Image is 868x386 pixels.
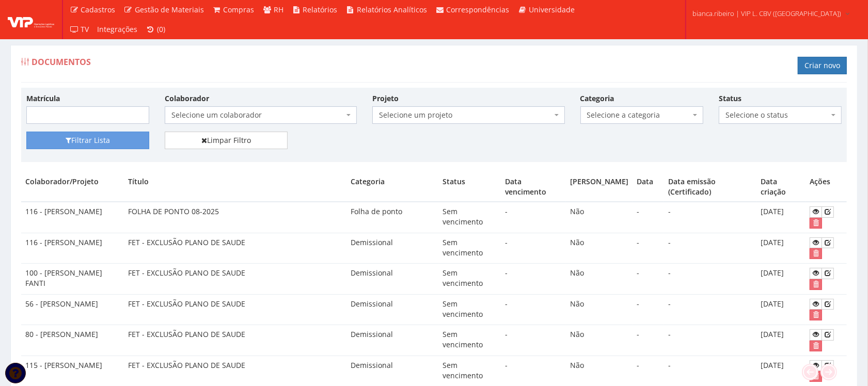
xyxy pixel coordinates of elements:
td: Não [566,325,633,356]
td: [DATE] [756,233,806,264]
td: - [501,264,566,295]
td: - [633,294,664,325]
td: - [501,202,566,233]
td: - [501,294,566,325]
td: FOLHA DE PONTO 08-2025 [124,202,346,233]
span: Correspondências [447,5,510,14]
th: Data vencimento [501,172,566,202]
td: Sem vencimento [438,325,501,356]
td: Sem vencimento [438,233,501,264]
th: Categoria [346,172,439,202]
td: Demissional [346,264,439,295]
td: [DATE] [756,264,806,295]
span: Gestão de Materiais [135,5,204,14]
span: Selecione um projeto [372,106,564,124]
label: Status [719,93,741,104]
td: Não [566,264,633,295]
span: Documentos [31,56,91,68]
td: - [633,202,664,233]
td: - [633,264,664,295]
td: Sem vencimento [438,202,501,233]
span: bianca.ribeiro | VIP L. CBV ([GEOGRAPHIC_DATA]) [692,8,841,19]
th: Data emissão (Certificado) [664,172,756,202]
span: Integrações [98,24,138,34]
span: TV [81,24,89,34]
td: 56 - [PERSON_NAME] [21,294,124,325]
label: Colaborador [165,93,209,104]
td: Sem vencimento [438,294,501,325]
span: Selecione um colaborador [165,106,357,124]
span: RH [274,5,283,14]
td: - [664,202,756,233]
span: (0) [157,24,165,34]
th: Título [124,172,346,202]
label: Matrícula [26,93,60,104]
label: Projeto [372,93,399,104]
th: Data criação [756,172,806,202]
span: Selecione o status [719,106,842,124]
span: Relatórios [303,5,338,14]
span: Selecione o status [725,110,829,120]
td: [DATE] [756,294,806,325]
a: Limpar Filtro [165,132,288,149]
td: Demissional [346,294,439,325]
span: Selecione a categoria [587,110,690,120]
td: 80 - [PERSON_NAME] [21,325,124,356]
label: Categoria [580,93,614,104]
td: - [664,233,756,264]
span: Cadastros [81,5,116,14]
td: 116 - [PERSON_NAME] [21,202,124,233]
td: - [664,294,756,325]
span: Compras [224,5,255,14]
a: Integrações [93,20,142,39]
td: Não [566,233,633,264]
th: [PERSON_NAME] [566,172,633,202]
span: Selecione um colaborador [171,110,344,120]
th: Ações [806,172,847,202]
td: Sem vencimento [438,264,501,295]
td: - [664,325,756,356]
td: - [501,233,566,264]
td: FET - EXCLUSÃO PLANO DE SAUDE [124,264,346,295]
a: Criar novo [798,57,847,74]
td: Folha de ponto [346,202,439,233]
th: Status [438,172,501,202]
th: Data [633,172,664,202]
img: logo [8,12,54,27]
td: FET - EXCLUSÃO PLANO DE SAUDE [124,294,346,325]
a: (0) [142,20,170,39]
td: 116 - [PERSON_NAME] [21,233,124,264]
span: Relatórios Analíticos [357,5,427,14]
td: - [664,264,756,295]
td: - [501,325,566,356]
a: TV [66,20,93,39]
button: Filtrar Lista [26,132,149,149]
span: Selecione a categoria [580,106,703,124]
td: FET - EXCLUSÃO PLANO DE SAUDE [124,233,346,264]
td: Não [566,294,633,325]
td: - [633,325,664,356]
td: FET - EXCLUSÃO PLANO DE SAUDE [124,325,346,356]
td: Demissional [346,325,439,356]
span: Universidade [529,5,575,14]
td: - [633,233,664,264]
span: Selecione um projeto [379,110,551,120]
td: 100 - [PERSON_NAME] FANTI [21,264,124,295]
td: Não [566,202,633,233]
td: Demissional [346,233,439,264]
td: [DATE] [756,202,806,233]
th: Colaborador/Projeto [21,172,124,202]
td: [DATE] [756,325,806,356]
